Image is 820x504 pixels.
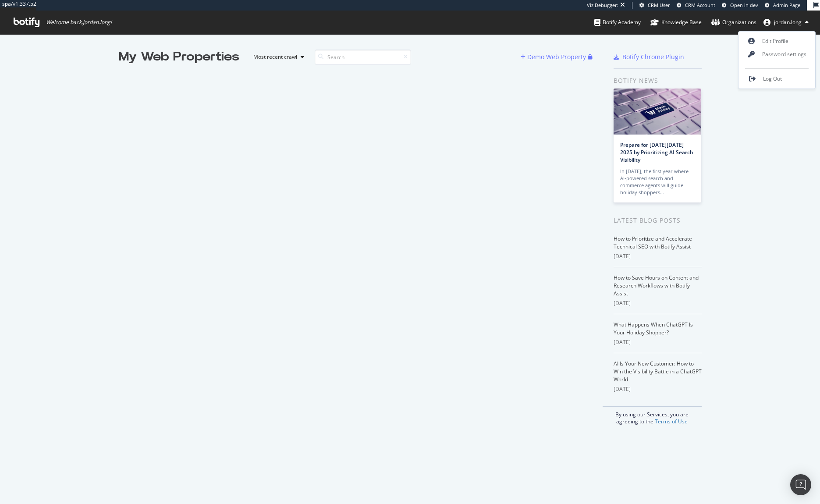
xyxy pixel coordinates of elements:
span: jordan.long [774,18,802,26]
a: Demo Web Property [521,53,588,60]
a: How to Save Hours on Content and Research Workflows with Botify Assist [614,274,699,297]
a: Botify Chrome Plugin [614,53,684,61]
a: Organizations [711,11,756,34]
span: CRM Account [685,2,715,8]
a: Knowledge Base [650,11,702,34]
input: Search [315,50,411,65]
button: Most recent crawl [246,50,308,64]
div: My Web Properties [119,48,239,66]
a: Open in dev [722,2,758,9]
a: Botify Academy [594,11,641,34]
span: Log Out [763,75,782,82]
span: Open in dev [730,2,758,8]
button: Demo Web Property [521,50,588,64]
a: What Happens When ChatGPT Is Your Holiday Shopper? [614,321,693,336]
div: Botify Chrome Plugin [622,53,684,61]
div: Demo Web Property [527,53,586,61]
a: Log Out [738,72,815,85]
div: [DATE] [614,338,702,346]
a: Password settings [738,48,815,61]
a: Edit Profile [738,35,815,48]
span: Welcome back, jordan.long ! [46,19,112,26]
div: [DATE] [614,299,702,307]
a: AI Is Your New Customer: How to Win the Visibility Battle in a ChatGPT World [614,360,702,383]
button: jordan.long [756,15,816,29]
span: CRM User [648,2,670,8]
div: [DATE] [614,385,702,393]
div: Knowledge Base [650,18,702,27]
a: Prepare for [DATE][DATE] 2025 by Prioritizing AI Search Visibility [620,141,693,163]
div: Organizations [711,18,756,27]
div: In [DATE], the first year where AI-powered search and commerce agents will guide holiday shoppers… [620,168,695,196]
div: [DATE] [614,252,702,260]
div: Viz Debugger: [587,2,618,9]
a: CRM User [639,2,670,9]
span: Admin Page [773,2,800,8]
div: Open Intercom Messenger [790,474,811,495]
div: Latest Blog Posts [614,216,702,225]
div: By using our Services, you are agreeing to the [603,406,702,425]
img: Prepare for Black Friday 2025 by Prioritizing AI Search Visibility [614,89,701,135]
a: CRM Account [677,2,715,9]
div: Most recent crawl [253,54,297,60]
a: Terms of Use [655,418,688,425]
a: Admin Page [765,2,800,9]
div: Botify Academy [594,18,641,27]
a: How to Prioritize and Accelerate Technical SEO with Botify Assist [614,235,692,250]
div: Botify news [614,76,702,85]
